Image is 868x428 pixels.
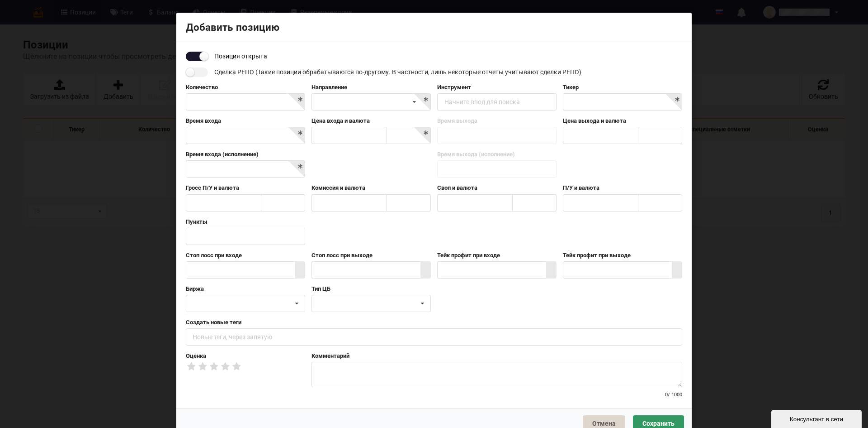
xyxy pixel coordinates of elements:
label: Создать новые теги [186,318,682,327]
label: П/У и валюта [563,184,682,192]
small: 0 / 1000 [665,392,682,398]
div: Добавить позицию [176,13,692,42]
label: Комментарий [311,352,682,360]
label: Цена выхода и валюта [563,117,682,125]
label: Оценка [186,352,305,360]
input: Новые теги, через запятую [186,328,682,346]
label: Время входа [186,117,305,125]
label: Позиция открыта [186,52,267,61]
label: Тикер [563,83,682,91]
label: Тип ЦБ [311,285,431,293]
label: Своп и валюта [437,184,557,192]
label: Гросс П/У и валюта [186,184,305,192]
label: Количество [186,83,305,91]
label: Цена входа и валюта [311,117,431,125]
label: Тейк профит при входе [437,251,557,260]
label: Тейк профит при выходе [563,251,682,260]
label: Стоп лосс при входе [186,251,305,260]
div: Начните ввод для поиска [444,99,520,105]
iframe: chat widget [771,408,863,428]
label: Сделка РЕПО (Такие позиции обрабатываются по-другому. В частности, лишь некоторые отчеты учитываю... [186,67,581,77]
label: Пункты [186,218,305,226]
label: Комиссия и валюта [311,184,431,192]
label: Стоп лосс при выходе [311,251,431,260]
label: Направление [311,83,431,91]
label: Инструмент [437,83,557,91]
label: Время входа (исполнение) [186,150,305,159]
label: Биржа [186,285,305,293]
